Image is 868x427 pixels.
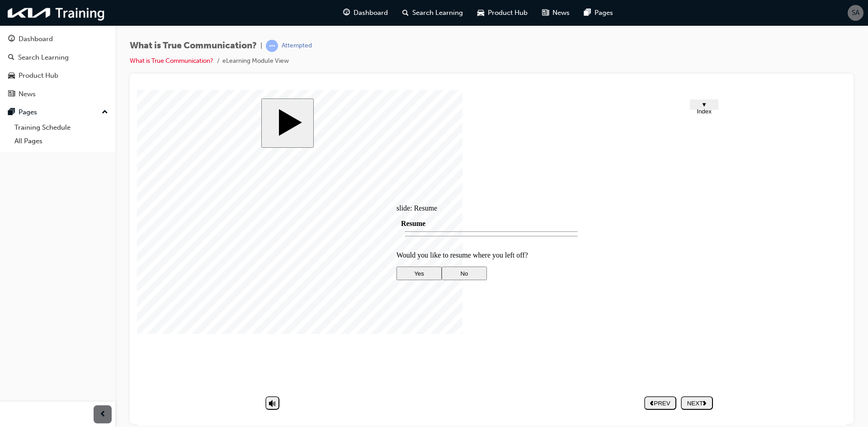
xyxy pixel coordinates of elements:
div: News [19,89,36,99]
a: What is True Communication? [130,57,213,65]
span: pages-icon [8,108,15,117]
a: Training Schedule [11,121,112,135]
span: search-icon [8,54,14,62]
span: news-icon [8,90,15,99]
span: car-icon [477,7,484,19]
span: search-icon [402,7,409,19]
img: kia-training [5,4,108,22]
span: guage-icon [8,35,15,43]
span: learningRecordVerb_ATTEMPT-icon [266,40,278,52]
a: News [4,86,112,103]
span: news-icon [542,7,549,19]
span: What is True Communication? [130,41,257,51]
a: news-iconNews [535,4,577,22]
span: guage-icon [343,7,350,19]
button: Yes [259,177,305,190]
a: Dashboard [4,31,112,47]
div: Product Hub [19,70,58,81]
a: Product Hub [4,67,112,84]
div: Search Learning [18,52,69,63]
a: All Pages [11,134,112,148]
button: SA [848,5,863,21]
button: Pages [4,104,112,121]
button: No [305,177,350,190]
div: Pages [19,107,37,117]
span: Dashboard [354,8,388,18]
span: SA [852,8,859,18]
span: | [260,41,262,51]
div: Attempted [282,42,312,50]
li: eLearning Module View [222,56,289,66]
button: DashboardSearch LearningProduct HubNews [4,29,112,104]
a: Search Learning [4,49,112,66]
a: guage-iconDashboard [336,4,395,22]
span: Product Hub [488,8,528,18]
span: Search Learning [412,8,463,18]
a: pages-iconPages [577,4,620,22]
div: slide: Resume [259,114,449,122]
p: Would you like to resume where you left off? [259,161,449,169]
span: up-icon [102,107,108,118]
span: prev-icon [99,409,106,420]
span: car-icon [8,72,15,80]
span: Pages [594,8,613,18]
span: pages-icon [584,7,591,19]
span: News [552,8,570,18]
span: Resume [264,130,288,137]
a: search-iconSearch Learning [395,4,470,22]
div: Dashboard [19,34,53,44]
a: car-iconProduct Hub [470,4,535,22]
